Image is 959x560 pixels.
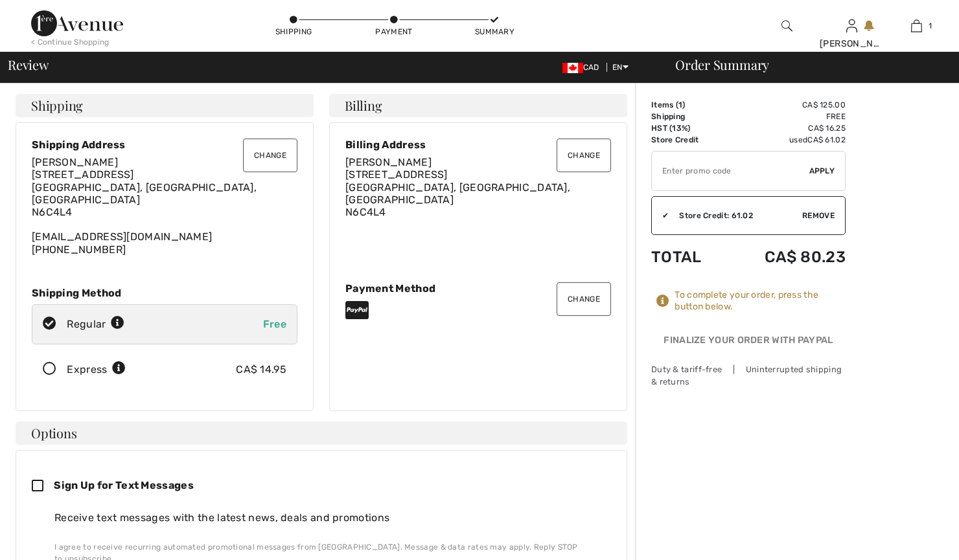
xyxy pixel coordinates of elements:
a: 1 [884,18,948,34]
div: Express [67,362,126,377]
span: [PERSON_NAME] [32,156,118,168]
img: My Bag [911,18,922,34]
div: Billing Address [345,139,611,151]
span: CA$ 61.02 [807,135,846,144]
td: Shipping [651,111,726,122]
span: 1 [678,100,682,109]
td: CA$ 16.25 [726,122,846,134]
div: [EMAIL_ADDRESS][DOMAIN_NAME] [PHONE_NUMBER] [32,156,297,256]
span: CAD [562,63,605,72]
div: Payment [375,26,413,38]
div: Duty & tariff-free | Uninterrupted shipping & returns [651,363,846,388]
span: Review [8,58,49,71]
div: Shipping Address [32,139,297,151]
td: Total [651,235,726,279]
td: Free [726,111,846,122]
img: search the website [781,18,792,34]
div: Regular [67,317,124,332]
div: Shipping Method [32,287,297,299]
span: [STREET_ADDRESS] [GEOGRAPHIC_DATA], [GEOGRAPHIC_DATA], [GEOGRAPHIC_DATA] N6C4L4 [32,168,257,218]
td: Items ( ) [651,99,726,111]
div: Store Credit: 61.02 [669,210,802,221]
img: Canadian Dollar [562,63,583,73]
td: CA$ 80.23 [726,235,846,279]
span: Apply [809,165,835,177]
div: Finalize Your Order with PayPal [651,333,846,353]
div: Shipping [274,26,313,38]
span: Remove [802,210,835,221]
span: Shipping [31,99,83,112]
a: Sign In [846,19,857,32]
div: To complete your order, press the button below. [675,289,846,313]
div: Order Summary [660,58,951,71]
div: Receive text messages with the latest news, deals and promotions [54,510,601,526]
span: [STREET_ADDRESS] [GEOGRAPHIC_DATA], [GEOGRAPHIC_DATA], [GEOGRAPHIC_DATA] N6C4L4 [345,168,570,218]
div: < Continue Shopping [31,36,110,48]
div: CA$ 14.95 [236,362,286,377]
td: CA$ 125.00 [726,99,846,111]
input: Promo code [652,151,809,190]
button: Change [557,282,611,316]
td: HST (13%) [651,122,726,134]
img: 1ère Avenue [31,10,123,36]
span: [PERSON_NAME] [345,156,432,168]
td: Store Credit [651,134,726,146]
div: [PERSON_NAME] [820,37,883,50]
button: Change [557,139,611,172]
span: EN [612,63,629,72]
div: Summary [475,26,514,38]
span: Sign Up for Text Messages [54,479,194,491]
h4: Options [16,421,627,445]
button: Change [243,139,297,172]
span: Billing [345,99,382,112]
div: ✔ [652,210,669,221]
img: My Info [846,18,857,34]
td: used [726,134,846,146]
div: Payment Method [345,282,611,295]
span: 1 [929,20,932,32]
span: Free [263,318,286,330]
